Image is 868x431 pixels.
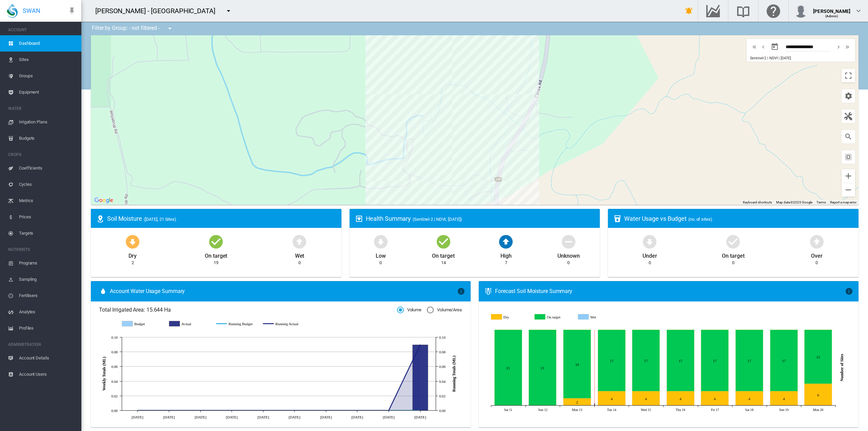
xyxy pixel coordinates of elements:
[111,409,118,413] tspan: 0.00
[413,217,462,222] span: (Sentinel-2 | NDVI, [DATE])
[641,408,651,412] tspan: Wed 15
[99,287,107,295] md-icon: icon-water
[854,7,863,15] md-icon: icon-chevron-down
[624,214,853,223] div: Water Usage vs Budget
[560,233,577,250] md-icon: icon-minus-circle
[107,214,336,223] div: Soil Moisture
[414,415,426,419] tspan: [DATE]
[355,215,363,223] md-icon: icon-heart-box-outline
[685,7,693,15] md-icon: icon-bell-ring
[751,43,758,51] md-icon: icon-chevron-double-left
[124,233,141,250] md-icon: icon-arrow-down-bold-circle
[19,225,76,241] span: Targets
[324,409,327,412] circle: Running Actual 22 Sept 0
[435,233,452,250] md-icon: icon-checkbox-marked-circle
[844,92,852,100] md-icon: icon-cog
[298,260,301,266] div: 0
[842,89,855,103] button: icon-cog
[776,200,812,204] span: Map data ©2025 Google
[432,250,454,260] div: On target
[111,350,118,354] tspan: 0.08
[682,4,696,18] button: icon-bell-ring
[535,314,574,320] g: On target
[7,4,18,18] img: SWAN-Landscape-Logo-Colour-drop.png
[491,314,530,320] g: Dry
[667,391,694,406] g: Dry Oct 16, 2025 4
[8,244,76,255] span: NUTRIENTS
[19,366,76,383] span: Account Users
[842,150,855,164] button: icon-select-all
[842,183,855,197] button: Zoom out
[111,365,118,369] tspan: 0.06
[397,307,421,313] md-radio-button: Volume
[373,233,389,250] md-icon: icon-arrow-down-bold-circle
[99,306,397,314] span: Total Irrigated Area: 15.644 Ha
[439,350,446,354] tspan: 0.08
[205,250,227,260] div: On target
[498,233,514,250] md-icon: icon-arrow-up-bold-circle
[538,408,548,412] tspan: Sun 12
[736,330,763,391] g: On target Oct 18, 2025 17
[632,391,660,406] g: Dry Oct 15, 2025 4
[419,409,421,412] circle: Running Budget 13 Oct 0
[750,56,777,60] span: Sentinel-2 | NDVI
[132,415,143,419] tspan: [DATE]
[8,103,76,114] span: WATER
[779,408,789,412] tspan: Sun 19
[427,307,462,313] md-radio-button: Volume/Area
[579,314,617,320] g: Wet
[705,7,721,15] md-icon: Go to the Data Hub
[122,321,162,327] g: Budget
[320,415,332,419] tspan: [DATE]
[230,409,233,412] circle: Running Actual 1 Sept 0
[834,43,843,51] button: icon-chevron-right
[167,409,170,412] circle: Running Actual 18 Aug 0
[452,355,456,392] tspan: Running Totals (ML)
[842,130,855,143] button: icon-magnify
[257,415,269,419] tspan: [DATE]
[129,250,137,260] div: Dry
[765,7,782,15] md-icon: Click here for help
[745,408,754,412] tspan: Sat 18
[643,250,657,260] div: Under
[144,217,176,222] span: ([DATE], 21 Sites)
[632,330,660,391] g: On target Oct 15, 2025 17
[214,260,218,266] div: 19
[500,250,512,260] div: High
[19,176,76,193] span: Cycles
[529,330,556,406] g: On target Oct 12, 2025 21
[805,384,832,406] g: Dry Oct 20, 2025 6
[19,255,76,271] span: Programs
[208,233,224,250] md-icon: icon-checkbox-marked-circle
[809,233,825,250] md-icon: icon-arrow-up-bold-circle
[598,330,626,391] g: On target Oct 14, 2025 17
[8,149,76,160] span: CROPS
[835,43,842,51] md-icon: icon-chevron-right
[195,415,206,419] tspan: [DATE]
[813,5,850,12] div: [PERSON_NAME]
[19,68,76,84] span: Groups
[842,69,855,82] button: Toggle fullscreen view
[732,260,734,266] div: 0
[216,321,257,327] g: Running Budget
[19,52,76,68] span: Sites
[111,335,118,339] tspan: 0.10
[844,153,852,161] md-icon: icon-select-all
[735,7,751,15] md-icon: Search the knowledge base
[484,287,492,295] md-icon: icon-thermometer-lines
[263,321,303,327] g: Running Actual
[289,415,300,419] tspan: [DATE]
[19,114,76,130] span: Irrigation Plans
[743,200,772,205] button: Keyboard shortcuts
[567,260,570,266] div: 0
[291,233,308,250] md-icon: icon-arrow-up-bold-circle
[222,4,235,18] button: icon-menu-down
[642,233,658,250] md-icon: icon-arrow-down-bold-circle
[825,14,839,18] span: (Admin)
[845,287,853,295] md-icon: icon-information
[132,260,134,266] div: 2
[19,130,76,146] span: Budgets
[199,409,202,412] circle: Running Actual 25 Aug 0
[163,22,177,35] button: icon-menu-down
[495,330,522,406] g: On target Oct 11, 2025 21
